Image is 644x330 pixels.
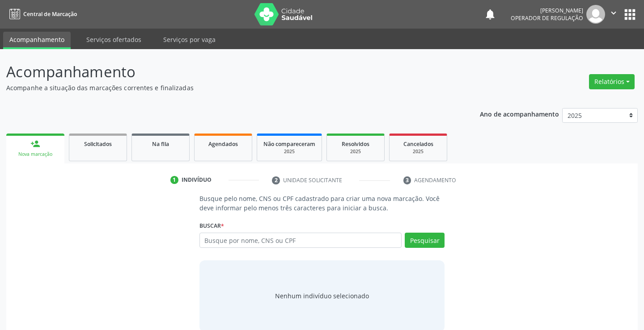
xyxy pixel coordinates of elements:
[199,219,224,233] label: Buscar
[609,8,619,18] i: 
[23,10,77,18] span: Central de Marcação
[84,140,112,148] span: Solicitados
[6,7,77,21] a: Central de Marcação
[405,233,445,248] button: Pesquisar
[396,148,441,155] div: 2025
[3,32,71,49] a: Acompanhamento
[199,194,445,213] p: Busque pelo nome, CNS ou CPF cadastrado para criar uma nova marcação. Você deve informar pelo men...
[157,32,222,47] a: Serviços por vaga
[586,5,605,24] img: img
[208,140,238,148] span: Agendados
[6,83,448,92] p: Acompanhe a situação das marcações correntes e finalizadas
[80,32,148,47] a: Serviços ofertados
[152,140,169,148] span: Na fila
[511,14,583,22] span: Operador de regulação
[263,140,315,148] span: Não compareceram
[199,233,402,248] input: Busque por nome, CNS ou CPF
[511,7,583,14] div: [PERSON_NAME]
[480,108,559,119] p: Ano de acompanhamento
[13,151,58,158] div: Nova marcação
[333,148,378,155] div: 2025
[342,140,369,148] span: Resolvidos
[605,5,622,24] button: 
[30,139,40,149] div: person_add
[589,74,635,89] button: Relatórios
[403,140,433,148] span: Cancelados
[182,176,212,184] div: Indivíduo
[263,148,315,155] div: 2025
[170,176,178,184] div: 1
[275,291,369,301] div: Nenhum indivíduo selecionado
[6,61,448,83] p: Acompanhamento
[622,7,638,22] button: apps
[484,8,496,21] button: notifications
